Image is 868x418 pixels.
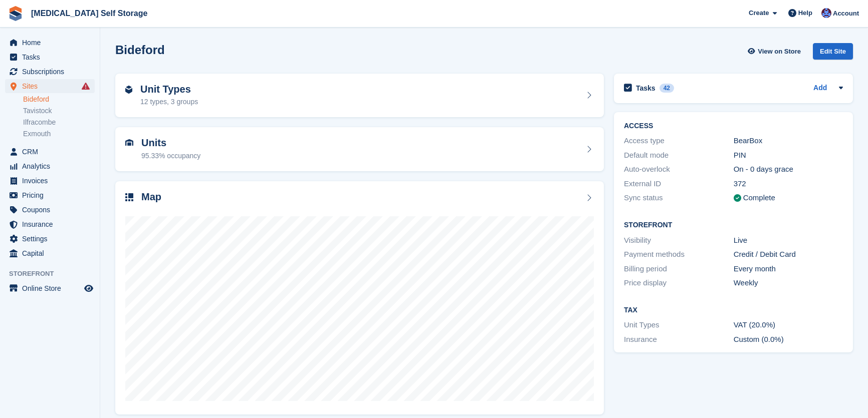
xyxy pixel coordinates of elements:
span: Home [22,36,82,50]
a: menu [5,188,95,202]
div: Custom (0.0%) [734,334,843,345]
div: Complete [743,192,775,204]
h2: ACCESS [624,122,843,130]
a: menu [5,232,95,246]
span: View on Store [758,47,801,57]
div: Price display [624,277,734,289]
a: Exmouth [23,129,95,139]
span: Invoices [22,174,82,188]
div: Live [734,235,843,246]
span: Sites [22,79,82,93]
span: Tasks [22,50,82,64]
div: Insurance [624,334,734,345]
span: Create [749,8,769,18]
a: Units 95.33% occupancy [115,127,604,171]
a: View on Store [746,43,805,60]
img: unit-icn-7be61d7bf1b0ce9d3e12c5938cc71ed9869f7b940bace4675aadf7bd6d80202e.svg [125,139,133,146]
div: Unit Types [624,319,734,331]
h2: Tasks [636,84,656,93]
span: Help [798,8,812,18]
div: 12 types, 3 groups [140,97,198,107]
div: VAT (20.0%) [734,319,843,331]
span: Settings [22,232,82,246]
a: Bideford [23,95,95,104]
div: Credit / Debit Card [734,249,843,260]
h2: Tax [624,306,843,314]
div: On - 0 days grace [734,164,843,175]
div: PIN [734,150,843,161]
span: Storefront [9,269,100,279]
a: menu [5,65,95,79]
div: Default mode [624,150,734,161]
div: Every month [734,263,843,275]
a: Map [115,181,604,415]
div: 372 [734,178,843,190]
a: menu [5,79,95,93]
a: menu [5,217,95,231]
span: Coupons [22,203,82,217]
img: map-icn-33ee37083ee616e46c38cad1a60f524a97daa1e2b2c8c0bc3eb3415660979fc1.svg [125,193,133,201]
div: Billing period [624,263,734,275]
a: menu [5,174,95,188]
a: Tavistock [23,106,95,116]
span: Capital [22,246,82,260]
div: External ID [624,178,734,190]
img: unit-type-icn-2b2737a686de81e16bb02015468b77c625bbabd49415b5ef34ead5e3b44a266d.svg [125,86,132,94]
div: Sync status [624,192,734,204]
div: Payment methods [624,249,734,260]
span: Online Store [22,281,82,295]
span: Subscriptions [22,65,82,79]
a: Ilfracombe [23,118,95,127]
h2: Storefront [624,221,843,229]
a: menu [5,246,95,260]
a: Edit Site [813,43,853,64]
div: Access type [624,135,734,147]
a: Unit Types 12 types, 3 groups [115,74,604,118]
img: Helen Walker [821,8,831,18]
span: Pricing [22,188,82,202]
div: Auto-overlock [624,164,734,175]
h2: Unit Types [140,84,198,95]
span: Insurance [22,217,82,231]
a: menu [5,203,95,217]
a: [MEDICAL_DATA] Self Storage [27,5,151,22]
span: CRM [22,145,82,159]
span: Analytics [22,159,82,173]
a: menu [5,159,95,173]
a: menu [5,281,95,295]
div: 95.33% occupancy [141,151,200,161]
img: stora-icon-8386f47178a22dfd0bd8f6a31ec36ba5ce8667c1dd55bd0f319d3a0aa187defe.svg [8,6,23,21]
h2: Bideford [115,43,165,57]
a: menu [5,36,95,50]
a: menu [5,50,95,64]
i: Smart entry sync failures have occurred [82,82,90,90]
span: Account [833,9,859,19]
a: Preview store [83,282,95,294]
h2: Map [141,191,161,203]
div: Edit Site [813,43,853,60]
div: BearBox [734,135,843,147]
a: menu [5,145,95,159]
div: Weekly [734,277,843,289]
div: 42 [660,84,674,93]
h2: Units [141,137,200,149]
div: Visibility [624,235,734,246]
a: Add [813,83,827,94]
